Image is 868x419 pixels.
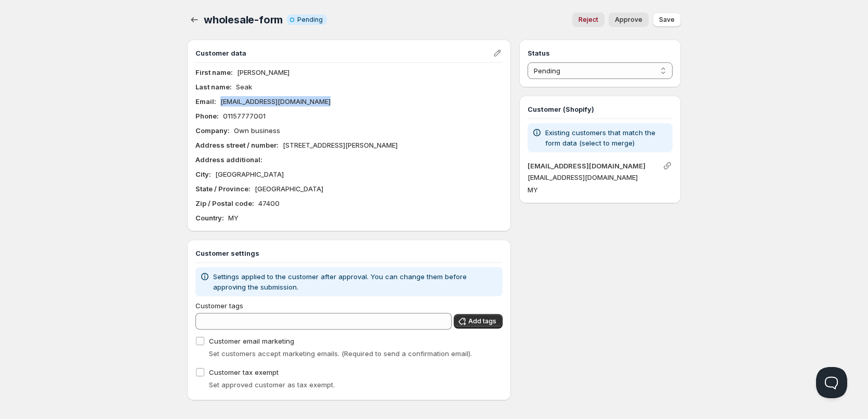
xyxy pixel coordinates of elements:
b: Zip / Postal code : [195,199,254,207]
span: wholesale-form [204,14,283,26]
p: [EMAIL_ADDRESS][DOMAIN_NAME] [220,96,331,107]
p: [PERSON_NAME] [237,67,290,77]
button: Add tags [454,314,503,329]
a: [EMAIL_ADDRESS][DOMAIN_NAME] [528,162,646,170]
b: State / Province : [195,185,251,193]
b: Company : [195,126,230,135]
span: Set approved customer as tax exempt. [209,381,335,389]
h3: Status [528,48,673,58]
span: Pending [297,16,323,24]
p: Settings applied to the customer after approval. You can change them before approving the submiss... [213,271,498,292]
span: MY [528,186,538,194]
p: [GEOGRAPHIC_DATA] [255,184,323,194]
button: Save [653,12,681,27]
b: Last name : [195,83,232,91]
b: Address street / number : [195,141,279,149]
p: Existing customers that match the form data (select to merge) [545,127,668,148]
span: Add tags [468,317,496,325]
h3: Customer settings [195,248,503,258]
button: Link [660,159,675,173]
p: MY [228,213,239,223]
span: Save [659,16,675,24]
p: [EMAIL_ADDRESS][DOMAIN_NAME] [528,172,673,182]
span: Reject [578,16,598,24]
b: Phone : [195,112,219,120]
p: 47400 [258,198,280,208]
span: Customer email marketing [209,337,294,345]
p: Seak [236,82,252,92]
span: Approve [615,16,642,24]
button: Edit [490,46,505,60]
h3: Customer (Shopify) [528,104,673,114]
span: Customer tags [195,302,243,310]
p: [STREET_ADDRESS][PERSON_NAME] [283,140,398,150]
b: Address additional : [195,155,262,164]
p: [GEOGRAPHIC_DATA] [215,169,284,179]
b: City : [195,170,211,178]
h3: Customer data [195,48,492,58]
b: Email : [195,97,216,106]
b: Country : [195,214,224,222]
span: Set customers accept marketing emails. (Required to send a confirmation email). [209,349,472,358]
p: 01157777001 [223,111,266,121]
p: Own business [234,125,280,136]
b: First name : [195,68,233,76]
button: Reject [572,12,604,27]
span: Customer tax exempt [209,368,279,376]
button: Approve [609,12,649,27]
iframe: Help Scout Beacon - Open [816,367,847,398]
